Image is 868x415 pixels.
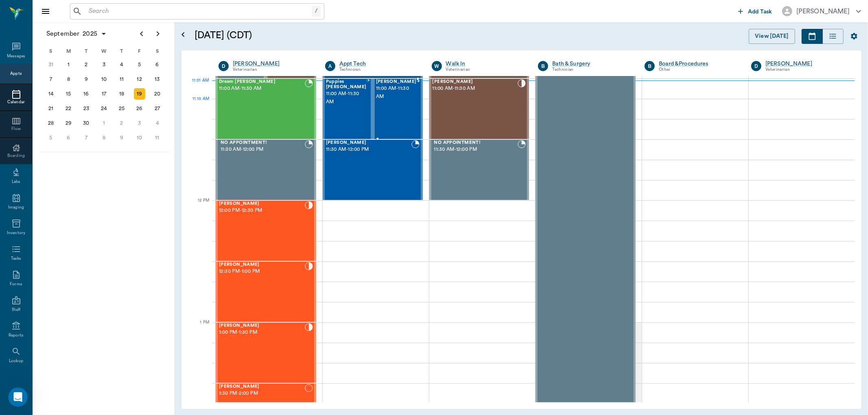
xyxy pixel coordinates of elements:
div: Sunday, September 7, 2025 [45,74,57,85]
span: 12:00 PM - 12:30 PM [219,206,305,215]
div: T [113,45,131,57]
div: Veterinarian [233,66,313,73]
div: Walk In [446,60,526,68]
button: Close drawer [37,3,54,20]
button: [PERSON_NAME] [776,4,868,19]
div: F [131,45,149,57]
span: [PERSON_NAME] [376,79,417,85]
div: Friday, October 10, 2025 [134,132,145,143]
div: Monday, September 15, 2025 [63,88,74,100]
div: Tuesday, September 9, 2025 [81,74,92,85]
div: Tuesday, September 2, 2025 [81,59,92,70]
span: 11:00 AM - 11:30 AM [326,90,367,106]
div: Saturday, September 20, 2025 [151,88,163,100]
div: Reports [9,332,24,339]
span: [PERSON_NAME] [219,384,305,389]
span: [PERSON_NAME] [219,323,305,328]
span: 11:00 AM - 11:30 AM [433,85,518,93]
button: Previous page [133,26,150,42]
a: [PERSON_NAME] [233,60,313,68]
div: BOOKED, 11:30 AM - 12:00 PM [323,139,423,200]
span: 12:30 PM - 1:00 PM [219,267,305,276]
div: W [95,45,113,57]
div: Appts [10,71,22,77]
div: Bath & Surgery [552,60,632,68]
input: Search [85,6,312,17]
span: 1:30 PM - 2:00 PM [219,389,305,398]
span: 2025 [81,28,99,39]
div: T [77,45,95,57]
div: Technician [339,66,420,73]
div: Saturday, September 27, 2025 [151,103,163,114]
div: Sunday, September 21, 2025 [45,103,57,114]
div: Inventory [7,230,25,236]
span: [PERSON_NAME] [219,201,305,206]
div: CHECKED_IN, 11:00 AM - 11:30 AM [373,78,423,139]
div: Sunday, September 14, 2025 [45,88,57,100]
div: 12 PM [188,196,209,217]
div: Messages [7,53,26,59]
div: Wednesday, September 10, 2025 [98,74,110,85]
a: Board &Procedures [659,60,739,68]
div: Sunday, September 28, 2025 [45,117,57,129]
div: Forms [10,281,22,287]
div: S [42,45,60,57]
div: Tuesday, October 7, 2025 [81,132,92,143]
div: B [645,61,655,71]
div: Saturday, September 13, 2025 [151,74,163,85]
div: Monday, September 22, 2025 [63,103,74,114]
div: D [219,61,229,71]
div: BOOKED, 11:30 AM - 12:00 PM [429,139,529,200]
span: [PERSON_NAME] [326,140,411,146]
div: Monday, October 6, 2025 [63,132,74,143]
div: D [751,61,761,71]
span: 11:00 AM - 11:30 AM [376,85,417,101]
button: September2025 [42,26,111,42]
div: Tuesday, September 16, 2025 [81,88,92,100]
div: BOOKED, 11:00 AM - 11:30 AM [323,78,373,139]
div: Imaging [8,204,24,211]
span: [PERSON_NAME] [219,262,305,267]
div: Thursday, September 4, 2025 [116,59,127,70]
div: Wednesday, October 8, 2025 [98,132,110,143]
span: September [45,28,81,39]
button: View [DATE] [749,29,795,44]
div: Sunday, August 31, 2025 [45,59,57,70]
div: Thursday, October 9, 2025 [116,132,127,143]
div: Friday, September 5, 2025 [134,59,145,70]
span: 11:00 AM - 11:30 AM [219,85,305,93]
div: Saturday, October 4, 2025 [151,117,163,129]
div: 11 AM [188,74,209,95]
div: Wednesday, October 1, 2025 [98,117,110,129]
div: Friday, September 12, 2025 [134,74,145,85]
div: / [312,6,321,17]
span: NO APPOINTMENT! [434,140,518,146]
div: Thursday, September 25, 2025 [116,103,127,114]
div: CHECKED_IN, 1:00 PM - 1:30 PM [216,322,316,383]
span: 11:30 AM - 12:00 PM [221,146,305,154]
div: [PERSON_NAME] [765,60,846,68]
span: 1:00 PM - 1:30 PM [219,328,305,337]
span: Dream [PERSON_NAME] [219,79,305,85]
div: Sunday, October 5, 2025 [45,132,57,143]
div: Tuesday, September 30, 2025 [81,117,92,129]
div: Technician [552,66,632,73]
div: Wednesday, September 24, 2025 [98,103,110,114]
div: Today, Friday, September 19, 2025 [134,88,145,100]
div: S [148,45,166,57]
span: Puppies [PERSON_NAME] [326,79,367,90]
button: Next page [150,26,166,42]
h5: [DATE] (CDT) [195,29,408,42]
div: Saturday, October 11, 2025 [151,132,163,143]
div: Thursday, October 2, 2025 [116,117,127,129]
span: 11:30 AM - 12:00 PM [434,146,518,154]
div: Friday, September 26, 2025 [134,103,145,114]
a: Appt Tech [339,60,420,68]
div: Wednesday, September 3, 2025 [98,59,110,70]
div: 1 PM [188,318,209,339]
button: Open calendar [178,19,188,50]
div: [PERSON_NAME] [796,7,850,16]
div: Lookup [9,358,23,364]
